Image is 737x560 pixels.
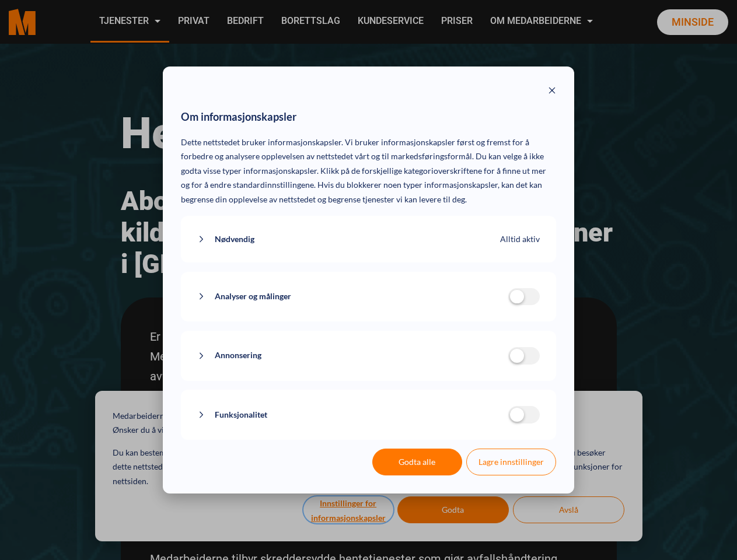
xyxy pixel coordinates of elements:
button: Analyser og målinger [197,289,508,304]
span: Nødvendig [215,232,254,247]
input: Jeg ønsker kommunikasjon fra Medarbeiderne AS. [3,415,11,422]
button: Funksjonalitet [197,408,508,422]
span: Om informasjonskapsler [181,108,296,127]
span: Alltid aktiv [500,232,540,247]
span: Funksjonalitet [215,408,267,422]
span: Annonsering [215,348,261,363]
p: Jeg ønsker kommunikasjon fra Medarbeiderne AS. [15,414,198,423]
span: Etternavn [219,112,254,121]
button: Lagre innstillinger [466,449,556,475]
span: Telefonnummer [219,160,275,169]
p: Dette nettstedet bruker informasjonskapsler. Vi bruker informasjonskapsler først og fremst for å ... [181,135,556,207]
a: Retningslinjer for personvern [284,434,389,443]
button: Godta alle [372,449,462,475]
button: Annonsering [197,348,508,363]
span: Analyser og målinger [215,289,291,304]
button: Nødvendig [197,232,500,247]
button: Close modal [548,85,556,99]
